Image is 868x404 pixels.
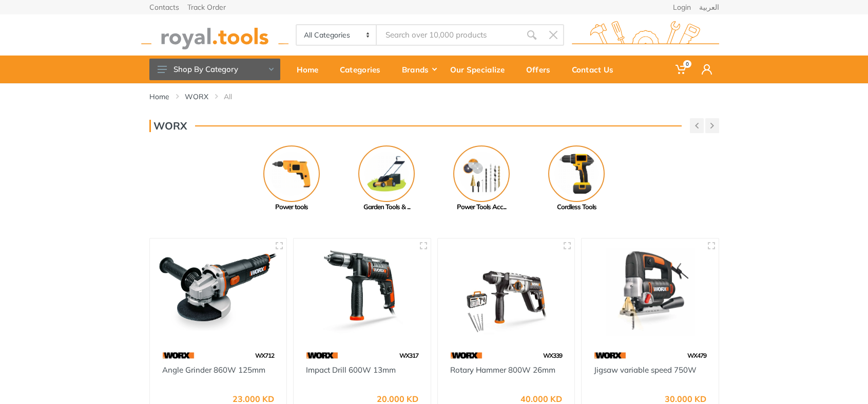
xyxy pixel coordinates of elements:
a: Rotary Hammer 800W 26mm [450,365,555,375]
span: WX479 [687,352,706,359]
div: Categories [333,59,395,80]
a: Angle Grinder 860W 125mm [162,365,265,375]
span: WX712 [255,352,274,359]
div: Power tools [244,202,339,212]
div: Our Specialize [443,59,519,80]
a: WORX [185,91,208,102]
img: Royal - Cordless Tools [548,145,605,202]
a: Jigsaw variable speed 750W [594,365,697,375]
a: Cordless Tools [529,145,624,212]
a: العربية [699,4,719,11]
img: 97.webp [306,346,338,364]
span: 0 [683,60,691,68]
div: 40.000 KD [520,395,562,403]
div: Home [290,59,333,80]
img: Royal Tools - Angle Grinder 860W 125mm [159,248,278,337]
a: Login [673,4,691,11]
img: Royal - Power Tools Accessories [453,145,510,202]
a: 0 [668,56,695,83]
a: Contact Us [565,56,628,83]
div: Cordless Tools [529,202,624,212]
div: Garden Tools & ... [339,202,434,212]
img: 97.webp [450,346,483,364]
div: 30.000 KD [665,395,706,403]
div: Brands [395,59,443,80]
div: Power Tools Acc... [434,202,529,212]
a: Contacts [149,4,179,11]
a: Impact Drill 600W 13mm [306,365,396,375]
img: Royal - Garden Tools & Accessories [358,145,415,202]
a: Track Order [187,4,226,11]
a: Categories [333,56,395,83]
a: Home [149,91,169,102]
div: 20.000 KD [377,395,418,403]
a: Power Tools Acc... [434,145,529,212]
img: 97.webp [162,346,195,364]
a: Our Specialize [443,56,519,83]
img: 97.webp [594,346,626,364]
img: royal.tools Logo [141,21,288,49]
img: Royal Tools - Rotary Hammer 800W 26mm [447,248,566,337]
img: Royal Tools - Jigsaw variable speed 750W [591,248,709,337]
span: WX339 [543,352,562,359]
span: WX317 [399,352,418,359]
img: Royal Tools - Impact Drill 600W 13mm [303,248,421,337]
select: Category [297,25,377,45]
a: Garden Tools & ... [339,145,434,212]
img: royal.tools Logo [572,21,719,49]
h3: WORX [149,120,187,132]
a: Home [290,56,333,83]
div: Offers [519,59,565,80]
button: Shop By Category [149,59,280,80]
a: Power tools [244,145,339,212]
nav: breadcrumb [149,91,719,102]
div: 23.000 KD [233,395,274,403]
img: Royal - Power tools [263,145,320,202]
li: All [224,91,247,102]
input: Site search [377,24,520,46]
div: Contact Us [565,59,628,80]
a: Offers [519,56,565,83]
